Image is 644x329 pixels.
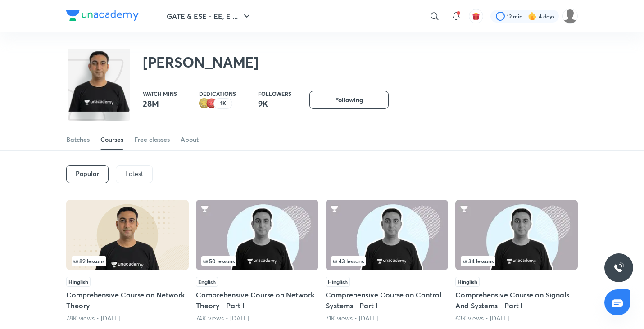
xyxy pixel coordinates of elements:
span: Hinglish [326,277,350,287]
button: GATE & ESE - EE, E ... [161,7,258,25]
div: infocontainer [331,256,443,266]
div: Comprehensive Course on Network Theory - Part I [196,198,318,323]
span: English [196,277,218,287]
img: Tarun Kumar [562,9,578,24]
div: 74K views • 3 years ago [196,314,318,323]
a: About [181,129,199,150]
p: Followers [258,91,291,96]
div: infosection [201,256,313,266]
img: Company Logo [66,10,139,21]
div: Comprehensive Course on Signals And Systems - Part I [455,198,578,323]
button: avatar [469,9,483,23]
div: left [201,256,313,266]
img: Thumbnail [455,200,578,270]
span: 50 lessons [203,258,235,264]
img: Thumbnail [66,200,189,270]
span: Hinglish [455,277,480,287]
div: infocontainer [72,256,183,266]
a: Free classes [134,129,170,150]
p: 28M [143,98,177,109]
div: infocontainer [461,256,572,266]
h2: [PERSON_NAME] [143,53,259,71]
div: Courses [100,135,123,144]
img: educator badge1 [206,98,217,109]
h5: Comprehensive Course on Signals And Systems - Part I [455,289,578,311]
p: Dedications [199,91,236,96]
span: 34 lessons [463,258,494,264]
div: 71K views • 4 years ago [326,314,448,323]
div: Comprehensive Course on Control Systems - Part I [326,198,448,323]
p: 1K [220,100,226,107]
div: infosection [72,256,183,266]
span: Hinglish [66,277,91,287]
div: left [331,256,443,266]
a: Courses [100,129,123,150]
div: 63K views • 3 years ago [455,314,578,323]
a: Batches [66,129,90,150]
div: left [72,256,183,266]
img: avatar [472,12,480,20]
span: 89 lessons [73,258,104,264]
div: About [181,135,199,144]
img: ttu [613,262,624,273]
div: left [461,256,572,266]
span: 43 lessons [333,258,364,264]
h5: Comprehensive Course on Network Theory - Part I [196,289,318,311]
p: 9K [258,98,291,109]
p: Latest [125,170,143,177]
img: educator badge2 [199,98,210,109]
div: Comprehensive Course on Network Theory [66,198,189,323]
span: Following [335,95,363,104]
div: infosection [331,256,443,266]
a: Company Logo [66,10,139,23]
img: class [68,50,130,113]
img: Thumbnail [196,200,318,270]
h5: Comprehensive Course on Network Theory [66,289,189,311]
img: Thumbnail [326,200,448,270]
div: Batches [66,135,90,144]
div: 78K views • 1 year ago [66,314,189,323]
div: infocontainer [201,256,313,266]
p: Watch mins [143,91,177,96]
h5: Comprehensive Course on Control Systems - Part I [326,289,448,311]
div: Free classes [134,135,170,144]
div: infosection [461,256,572,266]
button: Following [309,91,389,109]
img: streak [528,12,537,21]
h6: Popular [76,170,99,177]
